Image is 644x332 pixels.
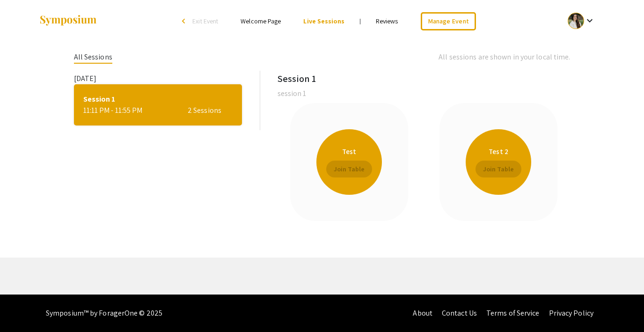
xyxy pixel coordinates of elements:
[439,52,570,63] div: All sessions are shown in your local time.
[192,17,218,25] span: Exit Event
[188,105,233,116] div: 2 Sessions
[72,71,260,130] section: [DATE]
[376,17,398,25] a: Reviews
[7,290,40,325] iframe: Chat
[442,308,477,318] a: Contact Us
[421,12,476,30] a: Manage Event
[334,161,365,177] span: Join Table
[483,161,514,177] span: Join Table
[584,15,595,26] mat-icon: Expand account dropdown
[486,308,540,318] a: Terms of Service
[476,161,521,177] button: Join Table
[83,94,233,105] span: Session 1
[278,73,316,85] b: Session 1
[558,10,605,31] button: Expand account dropdown
[46,295,162,332] div: Symposium™ by ForagerOne © 2025
[74,52,112,64] div: All Sessions
[83,105,155,116] div: 11:11 PM - 11:55 PM
[489,147,508,157] p: Test 2
[278,88,571,99] p: session 1
[241,17,281,25] a: Welcome Page
[549,308,593,318] a: Privacy Policy
[342,147,356,157] p: Test
[303,17,344,25] a: Live Sessions
[413,308,432,318] a: About
[326,161,372,177] button: Join Table
[182,18,188,24] div: arrow_back_ios
[39,15,97,27] img: Symposium by ForagerOne
[356,17,365,25] li: |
